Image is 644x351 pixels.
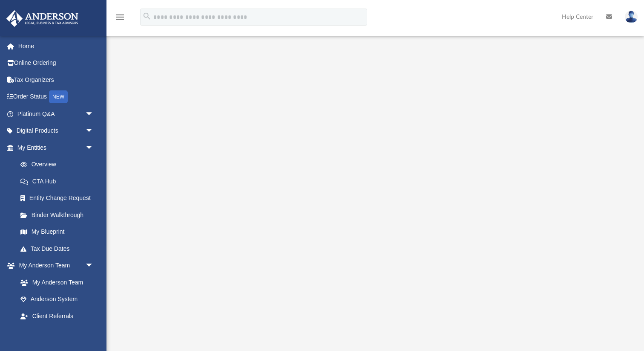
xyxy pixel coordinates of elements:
[6,139,106,156] a: My Entitiesarrow_drop_down
[6,257,102,274] a: My Anderson Teamarrow_drop_down
[12,240,106,257] a: Tax Due Dates
[49,90,68,103] div: NEW
[12,291,102,308] a: Anderson System
[6,88,106,106] a: Order StatusNEW
[85,122,102,140] span: arrow_drop_down
[6,122,106,139] a: Digital Productsarrow_drop_down
[85,257,102,275] span: arrow_drop_down
[6,105,106,122] a: Platinum Q&Aarrow_drop_down
[12,173,106,190] a: CTA Hub
[625,11,638,23] img: User Pic
[6,38,106,55] a: Home
[12,156,106,173] a: Overview
[4,10,81,27] img: Anderson Advisors Platinum Portal
[115,16,125,22] a: menu
[6,55,106,72] a: Online Ordering
[12,274,98,291] a: My Anderson Team
[12,307,102,325] a: Client Referrals
[6,71,106,88] a: Tax Organizers
[12,206,106,223] a: Binder Walkthrough
[85,139,102,157] span: arrow_drop_down
[85,105,102,123] span: arrow_drop_down
[142,12,152,21] i: search
[12,190,106,207] a: Entity Change Request
[12,223,102,241] a: My Blueprint
[115,12,125,22] i: menu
